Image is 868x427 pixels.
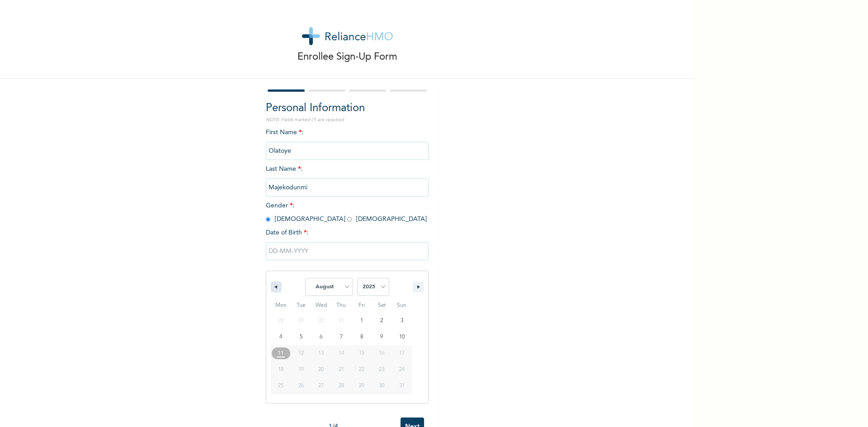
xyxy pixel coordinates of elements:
[266,178,429,197] input: Enter your last name
[291,329,311,345] button: 5
[331,298,352,313] span: Thu
[372,345,392,361] button: 16
[339,378,344,394] span: 28
[320,329,322,345] span: 6
[399,361,405,378] span: 24
[271,345,291,361] button: 11
[372,361,392,378] button: 23
[351,329,372,345] button: 8
[300,329,302,345] span: 5
[266,242,429,260] input: DD-MM-YYYY
[339,345,344,361] span: 14
[291,345,311,361] button: 12
[360,329,363,345] span: 8
[271,361,291,378] button: 18
[278,361,283,378] span: 18
[266,117,429,123] p: NOTE: Fields marked (*) are required
[351,313,372,329] button: 1
[278,345,284,361] span: 11
[266,129,429,154] span: First Name :
[372,298,392,313] span: Sat
[399,378,405,394] span: 31
[392,298,412,313] span: Sun
[379,361,384,378] span: 23
[298,361,304,378] span: 19
[271,329,291,345] button: 4
[331,378,352,394] button: 28
[401,313,403,329] span: 3
[380,329,383,345] span: 9
[298,378,304,394] span: 26
[379,378,384,394] span: 30
[331,361,352,378] button: 21
[278,378,283,394] span: 25
[266,142,429,160] input: Enter your first name
[266,228,308,238] span: Date of Birth :
[298,345,304,361] span: 12
[318,378,324,394] span: 27
[318,361,324,378] span: 20
[392,345,412,361] button: 17
[291,378,311,394] button: 26
[399,329,405,345] span: 10
[392,329,412,345] button: 10
[297,50,397,65] p: Enrollee Sign-Up Form
[351,378,372,394] button: 29
[380,313,383,329] span: 2
[351,361,372,378] button: 22
[271,378,291,394] button: 25
[392,313,412,329] button: 3
[392,378,412,394] button: 31
[279,329,282,345] span: 4
[302,27,393,45] img: logo
[359,361,364,378] span: 22
[311,361,331,378] button: 20
[266,166,429,191] span: Last Name :
[271,298,291,313] span: Mon
[359,345,364,361] span: 15
[359,378,364,394] span: 29
[372,313,392,329] button: 2
[291,361,311,378] button: 19
[351,345,372,361] button: 15
[372,329,392,345] button: 9
[311,329,331,345] button: 6
[340,329,343,345] span: 7
[266,100,429,117] h2: Personal Information
[291,298,311,313] span: Tue
[339,361,344,378] span: 21
[351,298,372,313] span: Fri
[399,345,405,361] span: 17
[331,345,352,361] button: 14
[372,378,392,394] button: 30
[392,361,412,378] button: 24
[379,345,384,361] span: 16
[311,378,331,394] button: 27
[360,313,363,329] span: 1
[266,202,427,222] span: Gender : [DEMOGRAPHIC_DATA] [DEMOGRAPHIC_DATA]
[318,345,324,361] span: 13
[311,345,331,361] button: 13
[311,298,331,313] span: Wed
[331,329,352,345] button: 7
